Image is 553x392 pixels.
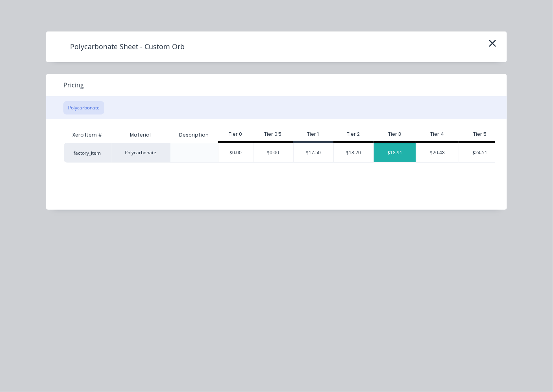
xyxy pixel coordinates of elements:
[333,131,374,138] div: Tier 2
[293,131,333,138] div: Tier 1
[459,131,502,138] div: Tier 5
[416,131,459,138] div: Tier 4
[218,143,253,162] div: $0.00
[63,80,84,90] span: Pricing
[416,143,459,162] div: $20.48
[173,125,215,145] div: Description
[374,131,416,138] div: Tier 3
[111,143,170,163] div: Polycarbonate
[253,131,293,138] div: Tier 0.5
[64,143,111,163] div: factory_item
[459,143,501,162] div: $24.51
[334,143,374,162] div: $18.20
[63,101,104,115] button: Polycarbonate
[218,131,253,138] div: Tier 0
[111,127,170,143] div: Material
[253,143,293,162] div: $0.00
[64,127,111,143] div: Xero Item #
[374,143,416,162] div: $18.91
[58,39,196,54] h4: Polycarbonate Sheet - Custom Orb
[294,143,333,162] div: $17.50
